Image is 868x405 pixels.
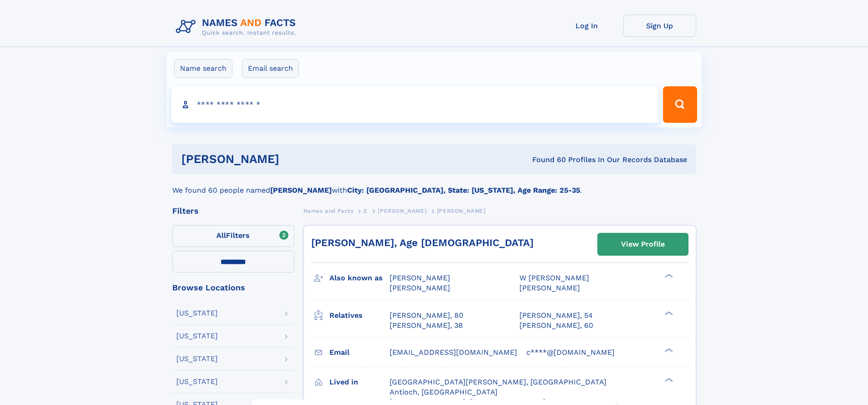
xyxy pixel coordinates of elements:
[329,374,390,390] h3: Lived in
[347,186,580,195] b: City: [GEOGRAPHIC_DATA], State: [US_STATE], Age Range: 25-35
[364,208,368,214] span: E
[172,225,294,247] label: Filters
[172,15,303,39] img: Logo Names and Facts
[270,186,332,195] b: [PERSON_NAME]
[172,284,294,292] div: Browse Locations
[406,155,687,165] div: Found 60 Profiles In Our Records Database
[598,233,688,255] a: View Profile
[390,274,450,282] span: [PERSON_NAME]
[329,270,390,286] h3: Also known as
[437,208,486,214] span: [PERSON_NAME]
[390,388,498,396] span: Antioch, [GEOGRAPHIC_DATA]
[390,321,463,331] a: [PERSON_NAME], 38
[378,208,426,214] span: [PERSON_NAME]
[242,59,299,78] label: Email search
[519,274,589,282] span: W [PERSON_NAME]
[663,86,697,123] button: Search Button
[311,237,534,248] a: [PERSON_NAME], Age [DEMOGRAPHIC_DATA]
[378,205,426,216] a: [PERSON_NAME]
[623,15,696,37] a: Sign Up
[181,153,406,165] h1: [PERSON_NAME]
[663,273,673,279] div: ❯
[550,15,623,37] a: Log In
[171,86,659,123] input: search input
[390,348,517,357] span: [EMAIL_ADDRESS][DOMAIN_NAME]
[519,310,593,321] a: [PERSON_NAME], 54
[390,310,463,321] a: [PERSON_NAME], 80
[663,377,673,383] div: ❯
[172,207,294,215] div: Filters
[176,332,218,340] div: [US_STATE]
[390,284,450,292] span: [PERSON_NAME]
[519,321,593,331] a: [PERSON_NAME], 60
[390,378,606,386] span: [GEOGRAPHIC_DATA][PERSON_NAME], [GEOGRAPHIC_DATA]
[663,347,673,353] div: ❯
[176,310,218,317] div: [US_STATE]
[172,174,696,196] div: We found 60 people named with .
[303,205,354,216] a: Names and Facts
[663,310,673,316] div: ❯
[176,355,218,363] div: [US_STATE]
[176,378,218,385] div: [US_STATE]
[329,308,390,323] h3: Relatives
[519,284,580,292] span: [PERSON_NAME]
[174,59,232,78] label: Name search
[329,345,390,360] h3: Email
[621,234,665,255] div: View Profile
[364,205,368,216] a: E
[216,231,226,240] span: All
